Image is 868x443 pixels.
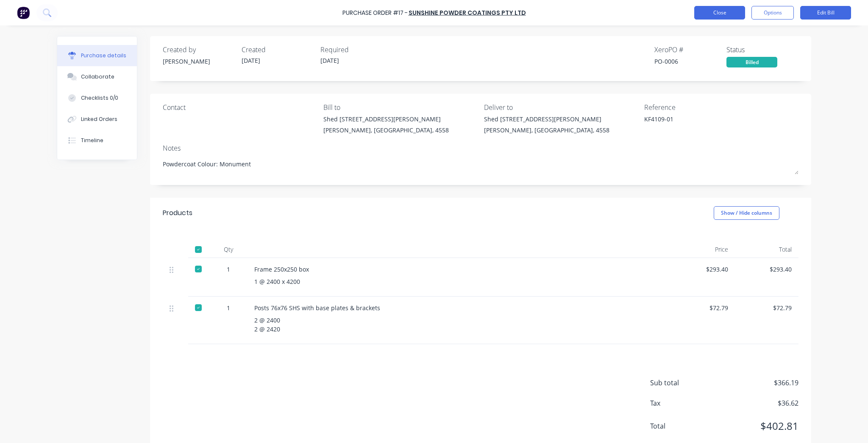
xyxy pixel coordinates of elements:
[81,94,118,102] div: Checklists 0/0
[163,155,798,174] textarea: Powdercoat Colour: Monument
[81,137,103,144] div: Timeline
[409,8,526,17] a: Sunshine Powder Coatings Pty Ltd
[320,45,392,55] div: Required
[57,45,137,66] button: Purchase details
[81,73,114,81] div: Collaborate
[800,6,851,20] button: Edit Bill
[209,241,248,258] div: Qty
[726,45,798,55] div: Status
[742,265,792,274] div: $293.40
[254,316,665,334] div: 2 @ 2400 2 @ 2420
[323,115,449,123] div: Shed [STREET_ADDRESS][PERSON_NAME]
[484,115,609,123] div: Shed [STREET_ADDRESS][PERSON_NAME]
[678,303,728,312] div: $72.79
[714,206,779,220] button: Show / Hide columns
[714,378,798,388] span: $366.19
[242,45,314,55] div: Created
[650,398,714,408] span: Tax
[216,303,241,312] div: 1
[216,265,241,274] div: 1
[57,130,137,151] button: Timeline
[726,57,777,67] div: Billed
[644,115,750,134] textarea: KF4109-01
[671,241,735,258] div: Price
[323,126,449,135] div: [PERSON_NAME], [GEOGRAPHIC_DATA], 4558
[163,57,235,66] div: [PERSON_NAME]
[751,6,794,20] button: Options
[17,6,30,19] img: Factory
[57,66,137,87] button: Collaborate
[654,45,726,55] div: Xero PO #
[163,45,235,55] div: Created by
[650,378,714,388] span: Sub total
[323,102,478,112] div: Bill to
[654,57,726,66] div: PO-0006
[650,421,714,431] span: Total
[742,303,792,312] div: $72.79
[644,102,798,112] div: Reference
[714,398,798,408] span: $36.62
[714,418,798,434] span: $402.81
[484,102,638,112] div: Deliver to
[81,115,117,123] div: Linked Orders
[254,277,665,286] div: 1 @ 2400 x 4200
[163,208,192,218] div: Products
[254,265,665,274] div: Frame 250x250 box
[735,241,798,258] div: Total
[163,102,317,112] div: Contact
[678,265,728,274] div: $293.40
[57,87,137,109] button: Checklists 0/0
[81,52,126,59] div: Purchase details
[163,143,798,153] div: Notes
[484,126,609,135] div: [PERSON_NAME], [GEOGRAPHIC_DATA], 4558
[694,6,745,20] button: Close
[57,109,137,130] button: Linked Orders
[254,303,665,312] div: Posts 76x76 SHS with base plates & brackets
[342,8,408,17] div: Purchase Order #17 -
